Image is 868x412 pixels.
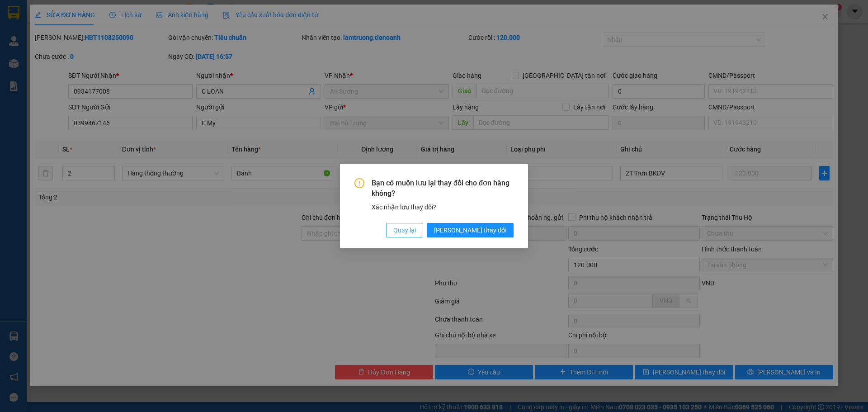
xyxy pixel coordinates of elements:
span: Quay lại [393,225,416,235]
button: Quay lại [386,223,423,237]
div: Xác nhận lưu thay đổi? [372,202,514,212]
span: exclamation-circle [354,178,364,188]
button: [PERSON_NAME] thay đổi [427,223,514,237]
span: Bạn có muốn lưu lại thay đổi cho đơn hàng không? [372,178,514,199]
span: [PERSON_NAME] thay đổi [434,225,506,235]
